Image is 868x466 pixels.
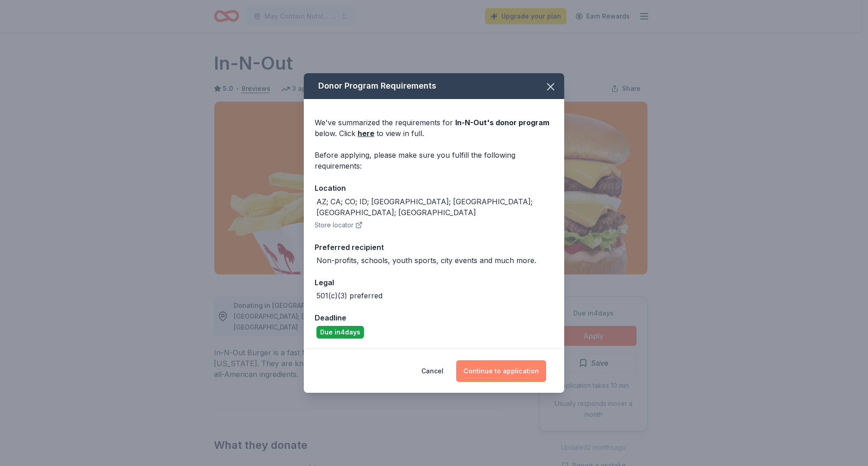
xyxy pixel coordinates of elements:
[455,118,549,127] span: In-N-Out 's donor program
[316,255,536,266] div: Non-profits, schools, youth sports, city events and much more.
[315,150,553,171] div: Before applying, please make sure you fulfill the following requirements:
[456,360,546,382] button: Continue to application
[358,128,374,139] a: here
[316,196,553,218] div: AZ; CA; CO; ID; [GEOGRAPHIC_DATA]; [GEOGRAPHIC_DATA]; [GEOGRAPHIC_DATA]; [GEOGRAPHIC_DATA]
[315,117,553,139] div: We've summarized the requirements for below. Click to view in full.
[316,290,382,301] div: 501(c)(3) preferred
[421,360,443,382] button: Cancel
[315,241,553,253] div: Preferred recipient
[315,182,553,194] div: Location
[316,326,364,339] div: Due in 4 days
[304,73,564,99] div: Donor Program Requirements
[315,220,363,231] button: Store locator
[315,277,553,288] div: Legal
[315,312,553,324] div: Deadline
